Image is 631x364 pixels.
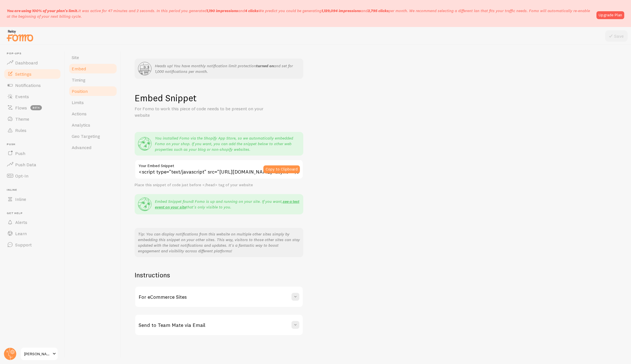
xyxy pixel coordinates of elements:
a: Support [3,239,61,250]
strong: turned on [256,63,274,68]
a: Settings [3,68,61,80]
div: Place this snippet of code just before </head> tag of your website [135,183,303,188]
a: Opt-In [3,170,61,181]
span: Site [72,55,79,60]
a: Learn [3,228,61,239]
a: Position [68,86,117,97]
span: Actions [72,111,87,116]
span: Push Data [15,162,36,167]
a: Dashboard [3,57,61,68]
a: [PERSON_NAME] [20,347,58,361]
p: You installed Fomo via the Shopify App Store, so we automatically embedded Fomo on your shop. If ... [155,135,300,152]
button: Copy to Clipboard [263,165,300,173]
b: 3,795 clicks [368,8,389,13]
a: Events [3,91,61,102]
a: Site [68,52,117,63]
a: Inline [3,194,61,205]
a: Limits [68,97,117,108]
span: and [322,8,389,13]
a: Actions [68,108,117,119]
p: It was active for 47 minutes and 2 seconds. In this period you generated We predict you could be ... [7,8,593,19]
a: Theme [3,113,61,125]
a: Push [3,148,61,159]
a: Notifications [3,80,61,91]
span: Dashboard [15,60,38,66]
a: Rules [3,125,61,136]
label: Your Embed Snippet [135,159,303,169]
span: Alerts [15,219,27,225]
span: Timing [72,77,85,83]
span: beta [30,105,42,110]
a: Timing [68,74,117,86]
h3: For eCommerce Sites [139,294,187,300]
a: Push Data [3,159,61,170]
span: Geo Targeting [72,133,100,139]
span: Embed [72,66,86,71]
span: Position [72,88,88,94]
a: see a test event on your site [155,199,299,210]
h2: Instructions [135,271,303,279]
span: You are using 100% of your plan's limit. [7,8,78,13]
a: Geo Targeting [68,131,117,142]
b: 4 clicks [245,8,259,13]
span: Opt-In [15,173,28,179]
a: Upgrade Plan [596,11,624,19]
p: Heads up! You have monthly notification limit protection and set for 1,000 notifications per month. [155,63,300,74]
span: Notifications [15,82,41,88]
span: [PERSON_NAME] [24,350,51,357]
span: Push [7,143,61,146]
p: Tip: You can display notifications from this website on multiple other sites simply by embedding ... [138,231,300,254]
span: Flows [15,105,27,111]
span: Get Help [7,212,61,215]
span: Rules [15,127,26,133]
span: Settings [15,71,31,77]
p: Embed Snippet found! Fomo is up and running on your site. If you want, that's only visible to you. [155,199,300,210]
span: Inline [7,188,61,192]
span: Pop-ups [7,52,61,55]
span: and [207,8,259,13]
span: Push [15,150,25,156]
span: Theme [15,116,29,122]
span: Limits [72,100,84,105]
b: 1,190 impressions [207,8,238,13]
span: Analytics [72,122,90,128]
p: For Fomo to work this piece of code needs to be present on your website [135,105,270,118]
img: fomo-relay-logo-orange.svg [6,28,34,43]
span: Advanced [72,145,91,150]
a: Embed [68,63,117,74]
a: Analytics [68,119,117,131]
a: Flows beta [3,102,61,113]
h3: Send to Team Mate via Email [139,322,205,328]
span: Inline [15,196,26,202]
span: Support [15,242,32,248]
span: Learn [15,231,27,236]
a: Alerts [3,217,61,228]
span: Events [15,94,29,99]
a: Advanced [68,142,117,153]
h1: Embed Snippet [135,92,618,104]
b: 1,129,094 impressions [322,8,361,13]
